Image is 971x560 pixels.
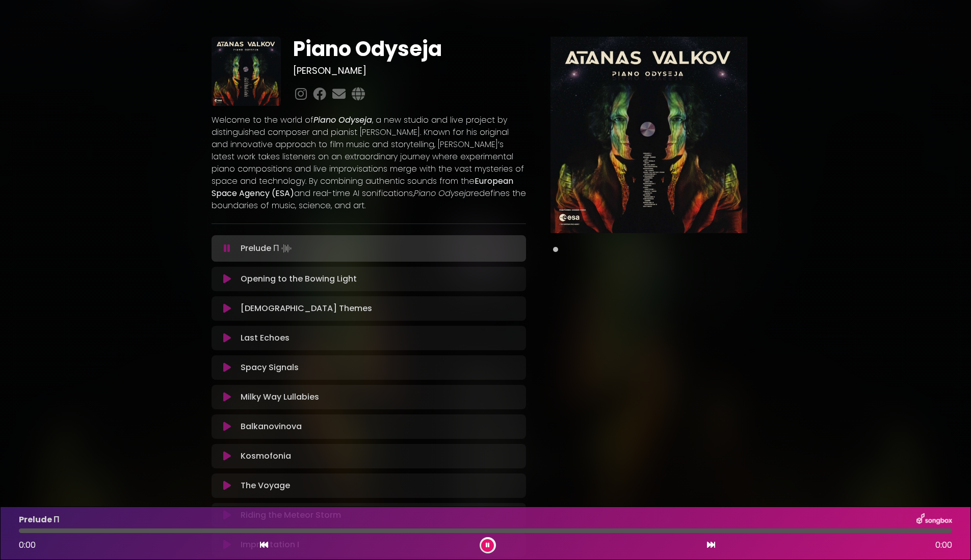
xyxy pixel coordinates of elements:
[313,114,372,126] em: Piano Odyseja
[916,513,952,526] img: songbox-logo-white.png
[279,241,294,256] img: waveform4.gif
[19,539,36,551] span: 0:00
[241,241,294,256] p: Prelude Π
[241,332,290,344] p: Last Echoes
[19,514,60,526] p: Prelude Π
[241,273,357,285] p: Opening to the Bowing Light
[241,361,299,374] p: Spacy Signals
[212,114,527,212] p: Welcome to the world of , a new studio and live project by distinguished composer and pianist [PE...
[241,421,302,433] p: Balkanovinova
[212,175,513,199] strong: European Space Agency (ESA)
[293,37,526,61] h1: Piano Odyseja
[293,65,526,76] h3: [PERSON_NAME]
[935,539,952,551] span: 0:00
[241,302,372,315] p: [DEMOGRAPHIC_DATA] Themes
[241,480,290,492] p: The Voyage
[241,450,291,462] p: Kosmofonia
[414,187,471,199] em: Piano Odyseja
[212,37,281,106] img: 0ZnwzdSEmuFbYUq4ihRg
[241,391,319,403] p: Milky Way Lullabies
[550,37,747,233] img: Main Media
